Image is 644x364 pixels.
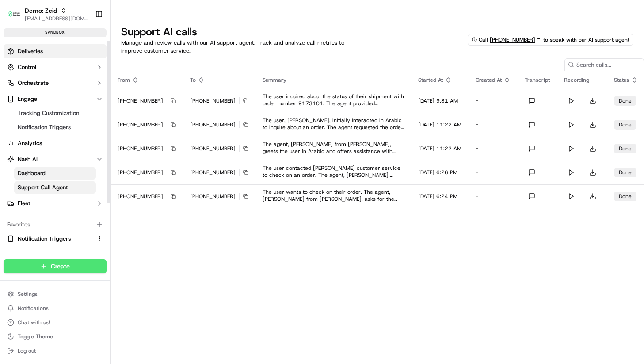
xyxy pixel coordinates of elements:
[7,235,92,243] a: Notification Triggers
[14,121,96,134] a: Notification Triggers
[4,196,107,211] button: Fleet
[9,84,25,100] img: 1736555255976-a54dd68f-1ca7-489b-9aae-adbdc363a1c4
[23,57,159,66] input: Got a question? Start typing here...
[476,97,511,104] div: -
[476,121,511,128] div: -
[4,330,107,343] button: Toggle Theme
[490,36,541,43] a: [PHONE_NUMBER]
[4,44,107,58] a: Deliveries
[118,121,176,128] div: [PHONE_NUMBER]
[9,129,16,136] div: 📗
[564,77,600,84] div: Recording
[4,232,107,246] button: Notification Triggers
[263,117,404,131] button: The user, [PERSON_NAME], initially interacted in Arabic to inquire about an order. The agent requ...
[18,235,71,243] span: Notification Triggers
[18,319,50,326] span: Chat with us!
[525,77,550,84] div: Transcript
[263,141,404,155] button: The agent, [PERSON_NAME] from [PERSON_NAME], greets the user in Arabic and offers assistance with...
[418,145,461,152] div: [DATE] 11:22 AM
[18,63,36,71] span: Control
[118,193,176,200] div: [PHONE_NUMBER]
[62,149,107,157] a: Powered byPylon
[4,4,91,25] button: Demo: ZeidDemo: Zeid[EMAIL_ADDRESS][DOMAIN_NAME]
[18,79,49,87] span: Orchestrate
[263,188,404,203] button: The user wants to check on their order. The agent, [PERSON_NAME] from [PERSON_NAME], asks for the...
[263,165,404,179] button: The user contacted [PERSON_NAME] customer service to check on an order. The agent, [PERSON_NAME],...
[18,139,42,147] span: Analytics
[25,6,57,15] button: Demo: Zeid
[30,93,112,100] div: We're available if you need us!
[5,125,71,141] a: 📗Knowledge Base
[4,60,107,74] button: Control
[190,145,248,152] div: [PHONE_NUMBER]
[118,97,176,104] div: [PHONE_NUMBER]
[18,184,68,192] span: Support Call Agent
[614,77,638,84] div: Status
[30,84,145,93] div: Start new chat
[7,7,21,22] img: Demo: Zeid
[476,193,511,200] div: -
[18,95,37,103] span: Engage
[418,193,461,200] div: [DATE] 6:24 PM
[118,77,176,84] div: From
[479,36,488,43] span: Call
[121,39,347,55] p: Manage and review calls with our AI support agent. Track and analyze call metrics to improve cust...
[614,144,636,153] div: done
[4,76,107,90] button: Orchestrate
[543,36,629,43] span: to speak with our AI support agent
[18,123,71,131] span: Notification Triggers
[75,129,82,136] div: 💻
[476,169,511,176] div: -
[190,121,248,128] div: [PHONE_NUMBER]
[614,96,636,106] div: done
[51,262,70,271] span: Create
[4,345,107,357] button: Log out
[9,35,161,50] p: Welcome 👋
[118,145,176,152] div: [PHONE_NUMBER]
[190,77,248,84] div: To
[18,155,38,163] span: Nash AI
[4,302,107,314] button: Notifications
[88,150,107,157] span: Pylon
[4,152,107,166] button: Nash AI
[18,47,43,55] span: Deliveries
[150,87,161,98] button: Start new chat
[18,333,53,340] span: Toggle Theme
[4,136,107,150] a: Analytics
[18,305,49,312] span: Notifications
[614,120,636,130] div: done
[614,192,636,201] div: done
[476,145,511,152] div: -
[14,167,96,180] a: Dashboard
[4,259,107,273] button: Create
[18,291,38,298] span: Settings
[18,109,79,117] span: Tracking Customization
[564,58,644,71] input: Search calls...
[4,316,107,329] button: Chat with us!
[418,77,461,84] div: Started At
[18,169,46,177] span: Dashboard
[4,28,107,37] div: sandbox
[190,193,248,200] div: [PHONE_NUMBER]
[418,97,461,104] div: [DATE] 9:31 AM
[476,77,511,84] div: Created At
[4,288,107,300] button: Settings
[14,107,96,119] a: Tracking Customization
[25,15,88,22] button: [EMAIL_ADDRESS][DOMAIN_NAME]
[4,218,107,232] div: Favorites
[263,93,404,107] button: The user inquired about the status of their shipment with order number 9173101. The agent provide...
[14,181,96,194] a: Support Call Agent
[4,92,107,106] button: Engage
[118,169,176,176] div: [PHONE_NUMBER]
[9,9,27,27] img: Nash
[418,169,461,176] div: [DATE] 6:26 PM
[614,168,636,177] div: done
[18,347,36,354] span: Log out
[121,25,347,39] h1: Support AI calls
